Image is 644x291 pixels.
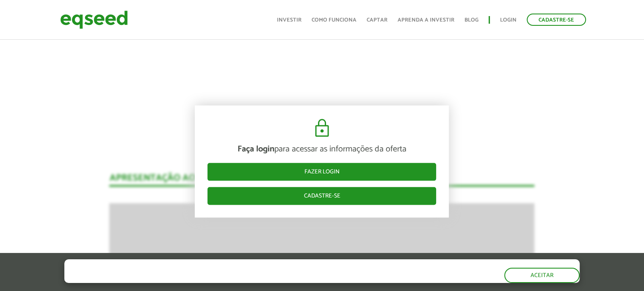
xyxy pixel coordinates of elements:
[398,17,454,23] a: Aprenda a investir
[64,275,371,283] p: Ao clicar em "aceitar", você aceita nossa .
[207,187,436,205] a: Cadastre-se
[464,17,478,23] a: Blog
[527,14,586,26] a: Cadastre-se
[238,143,274,156] strong: Faça login
[312,118,332,139] img: cadeado.svg
[367,17,387,23] a: Captar
[500,17,517,23] a: Login
[176,275,274,283] a: política de privacidade e de cookies
[207,163,436,181] a: Fazer login
[277,17,301,23] a: Investir
[64,259,371,272] h5: O site da EqSeed utiliza cookies para melhorar sua navegação.
[504,268,580,283] button: Aceitar
[207,145,436,155] p: para acessar as informações da oferta
[312,17,357,23] a: Como funciona
[60,8,128,31] img: EqSeed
